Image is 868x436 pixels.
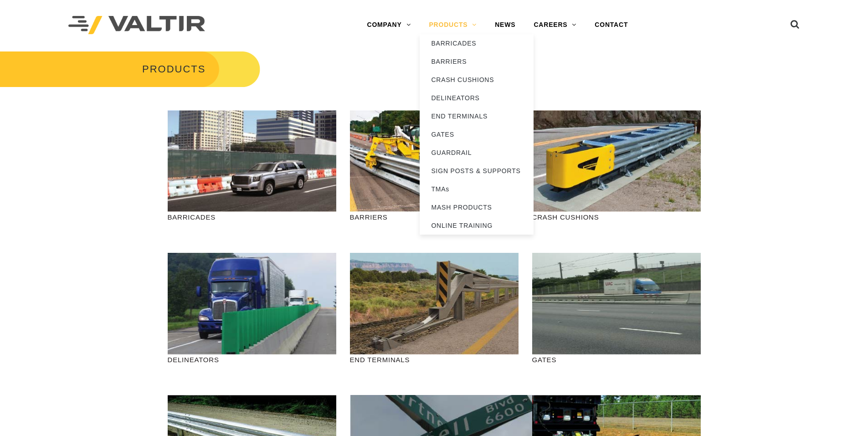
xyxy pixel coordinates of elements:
[420,216,534,235] a: ONLINE TRAINING
[420,162,534,180] a: SIGN POSTS & SUPPORTS
[420,107,534,125] a: END TERMINALS
[168,212,336,222] p: BARRICADES
[350,354,519,365] p: END TERMINALS
[68,16,205,35] img: Valtir
[486,16,524,34] a: NEWS
[420,16,486,34] a: PRODUCTS
[420,144,534,162] a: GUARDRAIL
[420,180,534,198] a: TMAs
[420,71,534,89] a: CRASH CUSHIONS
[586,16,637,34] a: CONTACT
[420,34,534,52] a: BARRICADES
[524,16,586,34] a: CAREERS
[420,125,534,144] a: GATES
[532,212,701,222] p: CRASH CUSHIONS
[350,212,519,222] p: BARRIERS
[420,52,534,71] a: BARRIERS
[420,198,534,216] a: MASH PRODUCTS
[420,89,534,107] a: DELINEATORS
[168,354,336,365] p: DELINEATORS
[358,16,420,34] a: COMPANY
[532,354,701,365] p: GATES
